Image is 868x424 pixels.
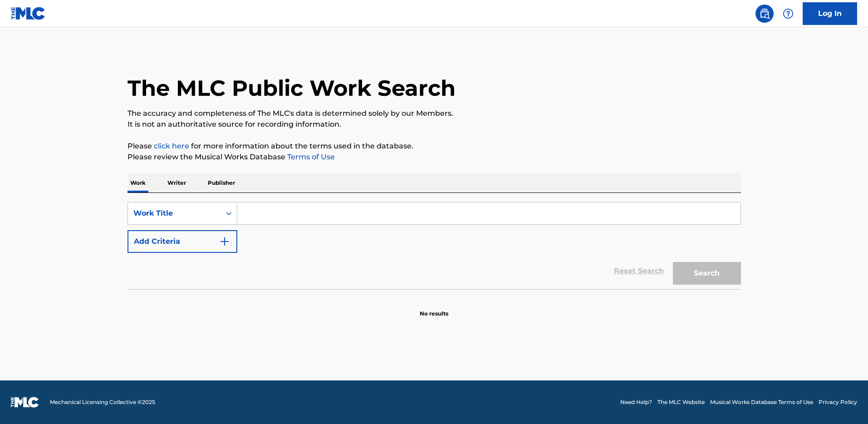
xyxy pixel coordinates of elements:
a: Public Search [755,5,774,23]
div: Help [779,5,797,23]
p: Work [128,173,148,192]
iframe: Chat Widget [823,380,868,424]
div: Work Title [133,208,215,219]
a: The MLC Website [657,398,705,406]
form: Search Form [128,202,741,289]
a: click here [154,142,189,150]
p: Please review the Musical Works Database [128,152,741,163]
span: Mechanical Licensing Collective © 2025 [50,398,155,406]
img: logo [11,397,39,408]
p: It is not an authoritative source for recording information. [128,119,741,130]
p: Please for more information about the terms used in the database. [128,141,741,152]
img: search [759,8,770,19]
a: Terms of Use [285,153,335,161]
p: The accuracy and completeness of The MLC's data is determined solely by our Members. [128,108,741,119]
a: Log In [803,2,857,25]
img: MLC Logo [11,7,46,20]
a: Musical Works Database Terms of Use [710,398,813,406]
button: Add Criteria [128,230,237,253]
p: Publisher [205,173,238,192]
a: Need Help? [620,398,652,406]
img: 9d2ae6d4665cec9f34b9.svg [219,236,230,247]
img: help [783,8,794,19]
h1: The MLC Public Work Search [128,74,456,102]
p: Writer [165,173,189,192]
p: No results [420,299,448,318]
a: Privacy Policy [819,398,857,406]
